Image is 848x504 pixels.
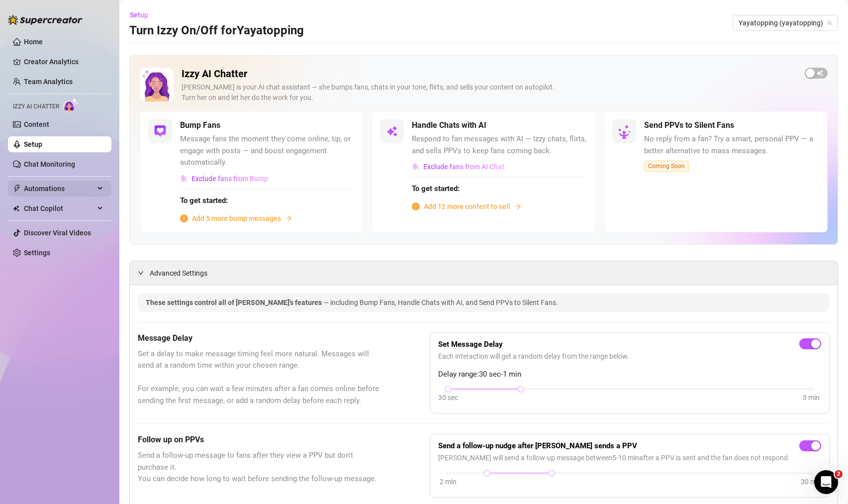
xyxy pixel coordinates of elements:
[412,202,420,210] span: info-circle
[146,299,323,306] span: These settings control all of [PERSON_NAME]'s features
[438,351,821,362] span: Each interaction will get a random delay from the range below.
[412,184,460,193] strong: To get started:
[180,133,355,169] span: Message fans the moment they come online, tip, or engage with posts — and boost engagement automa...
[24,54,103,70] a: Creator Analytics
[412,159,505,175] button: Exclude fans from AI Chat
[803,392,820,403] div: 3 min
[138,450,380,485] span: Send a follow-up message to fans after they view a PPV but don't purchase it. You can decide how ...
[644,161,689,172] span: Coming Soon
[24,181,94,197] span: Automations
[412,163,419,170] img: svg%3e
[180,196,228,205] strong: To get started:
[13,185,21,193] span: thunderbolt
[644,119,734,131] h5: Send PPVs to Silent Fans
[438,392,458,403] div: 30 sec
[814,470,838,494] iframe: Intercom live chat
[140,68,174,101] img: Izzy AI Chatter
[138,348,380,407] span: Set a delay to make message timing feel more natural. Messages will send at a random time within ...
[827,20,833,26] span: team
[386,125,398,137] img: svg%3e
[24,229,91,237] a: Discover Viral Videos
[129,7,156,23] button: Setup
[180,119,220,131] h5: Bump Fans
[182,82,797,103] div: [PERSON_NAME] is your AI chat assistant — she bumps fans, chats in your tone, flirts, and sells y...
[412,119,486,131] h5: Handle Chats with AI
[13,205,19,212] img: Chat Copilot
[438,369,821,381] span: Delay range: 30 sec - 1 min
[285,215,292,222] span: arrow-right
[438,340,503,349] strong: Set Message Delay
[130,11,148,19] span: Setup
[192,213,281,224] span: Add 5 more bump messages
[438,441,637,450] strong: Send a follow-up nudge after [PERSON_NAME] sends a PPV
[24,120,49,128] a: Content
[424,201,510,212] span: Add 12 more content to sell
[24,78,73,86] a: Team Analytics
[24,249,50,257] a: Settings
[739,15,832,30] span: Yayatopping (yayatopping)
[138,270,144,276] span: expanded
[24,160,75,168] a: Chat Monitoring
[129,23,304,39] h3: Turn Izzy On/Off for Yayatopping
[150,268,207,279] span: Advanced Settings
[8,15,83,25] img: logo-BBDzfeDw.svg
[191,175,268,183] span: Exclude fans from Bump
[13,102,59,111] span: Izzy AI Chatter
[180,171,269,187] button: Exclude fans from Bump
[182,68,797,80] h2: Izzy AI Chatter
[644,133,819,157] span: No reply from a fan? Try a smart, personal PPV — a better alternative to mass messages.
[323,299,558,306] span: — including Bump Fans, Handle Chats with AI, and Send PPVs to Silent Fans.
[801,476,822,487] div: 30 min
[412,133,587,157] span: Respond to fan messages with AI — Izzy chats, flirts, and sells PPVs to keep fans coming back.
[24,201,94,216] span: Chat Copilot
[440,476,457,487] div: 2 min
[835,470,843,478] span: 2
[63,98,79,112] img: AI Chatter
[138,267,150,278] div: expanded
[181,175,188,182] img: svg%3e
[438,452,821,463] span: [PERSON_NAME] will send a follow-up message between 5 - 10 min after a PPV is sent and the fan do...
[138,434,380,446] h5: Follow up on PPVs
[138,332,380,344] h5: Message Delay
[24,38,43,46] a: Home
[423,163,504,171] span: Exclude fans from AI Chat
[154,125,166,137] img: svg%3e
[24,140,42,148] a: Setup
[618,125,634,141] img: silent-fans-ppv-o-N6Mmdf.svg
[514,203,521,210] span: arrow-right
[180,214,188,222] span: info-circle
